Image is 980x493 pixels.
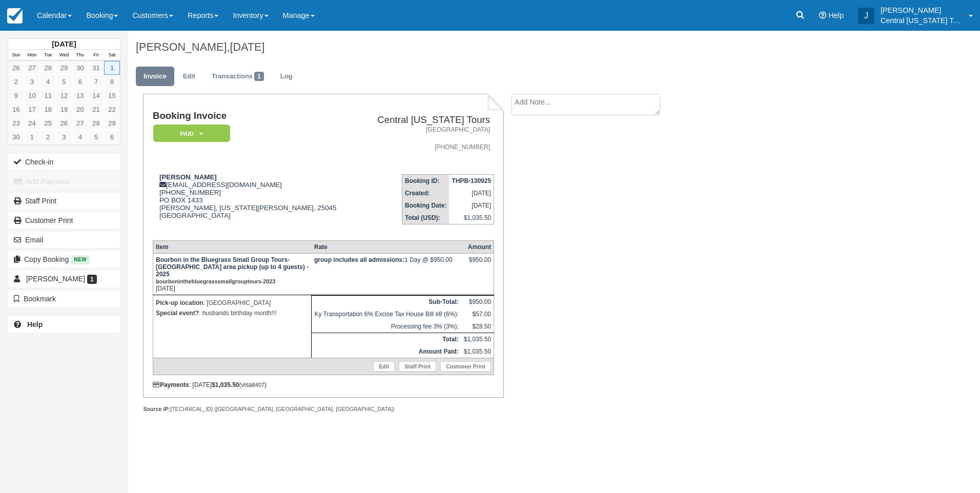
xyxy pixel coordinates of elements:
[7,8,23,24] img: checkfront-main-nav-mini-logo.png
[8,316,120,333] a: Help
[24,116,40,130] a: 24
[8,61,24,75] a: 26
[828,11,844,19] span: Help
[40,89,56,102] a: 11
[254,72,264,81] span: 1
[212,381,239,388] strong: $1,035.50
[40,130,56,144] a: 2
[449,212,494,224] td: $1,035.50
[312,240,461,253] th: Rate
[8,50,24,61] th: Sun
[399,361,436,372] a: Staff Print
[8,130,24,144] a: 30
[153,125,230,142] em: Paid
[72,61,88,75] a: 30
[461,320,494,333] td: $28.50
[40,102,56,116] a: 18
[87,275,97,284] span: 1
[40,116,56,130] a: 25
[156,256,309,285] strong: Bourbon in the Bluegrass Small Group Tours-[GEOGRAPHIC_DATA] area pickup (up to 4 guests) - 2025
[8,212,120,229] a: Customer Print
[104,50,120,61] th: Sat
[8,102,24,116] a: 16
[56,116,72,130] a: 26
[156,278,275,284] small: bourboninthebluegrasssmallgrouptours-2023
[252,382,264,388] small: 8407
[175,67,203,87] a: Edit
[56,130,72,144] a: 3
[452,177,491,184] strong: THPB-130925
[88,61,104,75] a: 31
[312,345,461,358] th: Amount Paid:
[402,199,450,212] th: Booking Date:
[72,89,88,102] a: 13
[312,295,461,308] th: Sub-Total:
[153,381,494,388] div: : [DATE] (visa )
[819,12,826,19] i: Help
[27,320,43,328] b: Help
[153,381,189,388] strong: Payments
[461,295,494,308] td: $950.00
[40,75,56,89] a: 4
[56,61,72,75] a: 29
[24,61,40,75] a: 27
[72,130,88,144] a: 4
[56,50,72,61] th: Wed
[273,67,300,87] a: Log
[104,89,120,102] a: 15
[88,75,104,89] a: 7
[8,75,24,89] a: 2
[136,41,855,53] h1: [PERSON_NAME],
[461,333,494,345] td: $1,035.50
[8,154,120,170] button: Check-in
[26,275,85,283] span: [PERSON_NAME]
[8,291,120,307] button: Bookmark
[136,67,174,87] a: Invoice
[8,173,120,190] button: Add Payment
[104,102,120,116] a: 22
[153,111,359,121] h1: Booking Invoice
[8,232,120,248] button: Email
[104,75,120,89] a: 8
[153,173,359,232] div: [EMAIL_ADDRESS][DOMAIN_NAME] [PHONE_NUMBER] PO BOX 1433 [PERSON_NAME], [US_STATE][PERSON_NAME], 2...
[312,253,461,295] td: 1 Day @ $950.00
[156,299,203,306] strong: Pick-up location
[312,320,461,333] td: Processing fee 3% (3%):
[449,199,494,212] td: [DATE]
[153,124,227,143] a: Paid
[88,130,104,144] a: 5
[8,193,120,209] a: Staff Print
[373,361,395,372] a: Edit
[881,15,963,26] p: Central [US_STATE] Tours
[464,256,491,272] div: $950.00
[52,40,76,48] strong: [DATE]
[88,116,104,130] a: 28
[204,67,272,87] a: Transactions1
[88,89,104,102] a: 14
[24,50,40,61] th: Mon
[402,212,450,224] th: Total (USD):
[461,345,494,358] td: $1,035.50
[40,50,56,61] th: Tue
[104,116,120,130] a: 29
[312,333,461,345] th: Total:
[56,102,72,116] a: 19
[143,406,170,412] strong: Source IP:
[858,8,874,24] div: J
[159,173,217,181] strong: [PERSON_NAME]
[461,240,494,253] th: Amount
[153,253,312,295] td: [DATE]
[363,115,490,126] h2: Central [US_STATE] Tours
[88,102,104,116] a: 21
[440,361,491,372] a: Customer Print
[153,240,312,253] th: Item
[449,187,494,199] td: [DATE]
[56,89,72,102] a: 12
[104,61,120,75] a: 1
[24,102,40,116] a: 17
[156,310,199,317] strong: Special event?
[88,50,104,61] th: Fri
[71,255,90,264] span: New
[143,405,503,413] div: [TECHNICAL_ID] ([GEOGRAPHIC_DATA], [GEOGRAPHIC_DATA], [GEOGRAPHIC_DATA])
[156,298,309,308] p: : [GEOGRAPHIC_DATA]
